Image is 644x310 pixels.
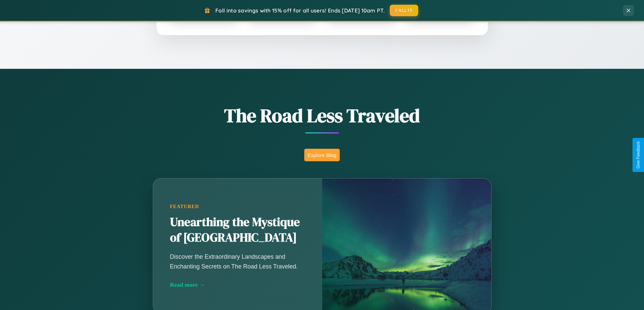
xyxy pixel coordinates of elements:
span: Fall into savings with 15% off for all users! Ends [DATE] 10am PT. [215,7,385,14]
div: Give Feedback [636,141,641,169]
p: Discover the Extraordinary Landscapes and Enchanting Secrets on The Road Less Traveled. [170,252,305,271]
div: Read more → [170,281,305,288]
h2: Unearthing the Mystique of [GEOGRAPHIC_DATA] [170,215,305,246]
h1: The Road Less Traveled [119,103,525,129]
div: Featured [170,204,305,209]
button: Explore Blog [304,149,340,161]
button: FALL15 [390,5,418,16]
